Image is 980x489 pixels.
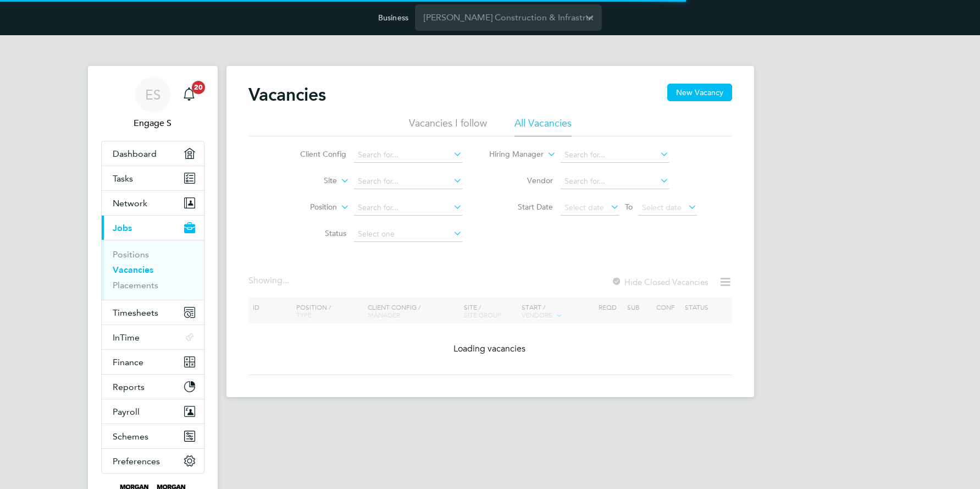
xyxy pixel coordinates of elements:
span: Select date [564,202,604,212]
button: Schemes [102,424,204,448]
h2: Vacancies [248,84,326,106]
span: Reports [113,382,145,392]
a: ESEngage S [101,77,204,130]
span: Engage S [101,117,204,130]
label: Site [274,175,337,186]
input: Search for... [561,147,669,163]
label: Business [378,13,408,23]
button: InTime [102,325,204,349]
span: 20 [192,81,205,94]
label: Client Config [283,149,346,159]
label: Status [283,228,346,238]
span: To [622,200,636,214]
button: Jobs [102,216,204,240]
span: Network [113,198,147,208]
button: Payroll [102,399,204,424]
span: InTime [113,332,140,343]
input: Search for... [561,174,669,189]
span: Schemes [113,431,148,442]
label: Position [274,202,337,213]
button: Network [102,191,204,215]
label: Vendor [490,175,553,185]
button: Reports [102,375,204,399]
label: Hide Closed Vacancies [611,277,708,287]
span: ... [283,275,289,286]
button: Finance [102,350,204,374]
span: Dashboard [113,149,157,159]
input: Search for... [354,147,462,163]
span: Payroll [113,406,140,417]
span: Finance [113,357,143,367]
button: New Vacancy [667,84,732,101]
input: Search for... [354,200,462,216]
div: Jobs [102,240,204,300]
span: Select date [642,202,682,212]
a: Dashboard [102,141,204,166]
label: Hiring Manager [480,149,544,160]
div: Showing [248,275,291,287]
li: Vacancies I follow [409,117,487,136]
input: Select one [354,227,462,242]
a: Tasks [102,166,204,190]
label: Start Date [490,202,553,212]
span: Preferences [113,456,160,466]
span: Timesheets [113,307,158,318]
span: Tasks [113,173,133,184]
li: All Vacancies [514,117,572,136]
a: Placements [113,280,158,290]
button: Timesheets [102,300,204,325]
input: Search for... [354,174,462,189]
span: ES [145,87,160,102]
span: Jobs [113,223,132,233]
a: 20 [178,77,200,112]
a: Positions [113,249,149,260]
a: Vacancies [113,265,153,275]
button: Preferences [102,449,204,473]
